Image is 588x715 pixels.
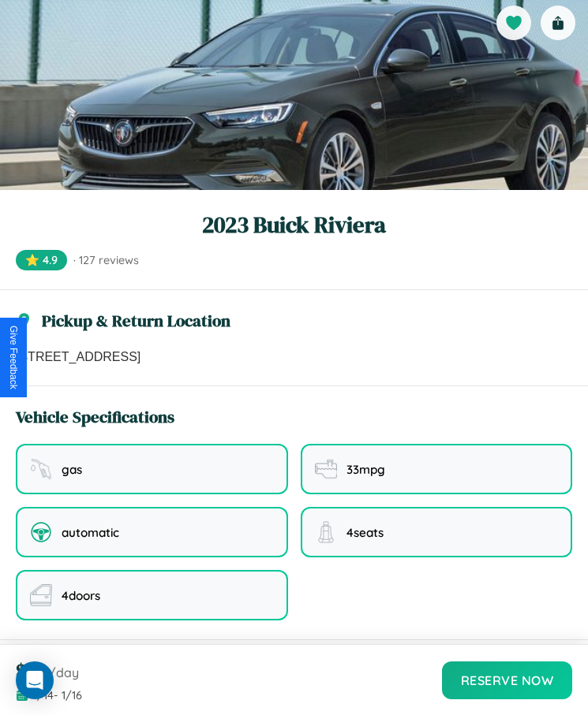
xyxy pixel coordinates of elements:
[16,209,572,240] h1: 2023 Buick Riviera
[315,458,337,480] img: fuel efficiency
[8,326,19,389] div: Give Feedback
[62,525,119,540] span: automatic
[16,657,46,683] span: $ 60
[33,688,82,702] span: 1 / 14 - 1 / 16
[16,405,174,428] h3: Vehicle Specifications
[346,525,384,540] span: 4 seats
[30,584,52,606] img: doors
[73,253,139,267] span: · 127 reviews
[30,458,52,480] img: fuel type
[346,462,385,477] span: 33 mpg
[42,309,230,332] h3: Pickup & Return Location
[62,588,100,603] span: 4 doors
[16,348,572,367] p: [STREET_ADDRESS]
[16,250,67,270] span: ⭐ 4.9
[62,462,82,477] span: gas
[315,521,337,543] img: seating
[49,665,79,680] span: /day
[16,661,54,699] div: Open Intercom Messenger
[442,661,573,699] button: Reserve Now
